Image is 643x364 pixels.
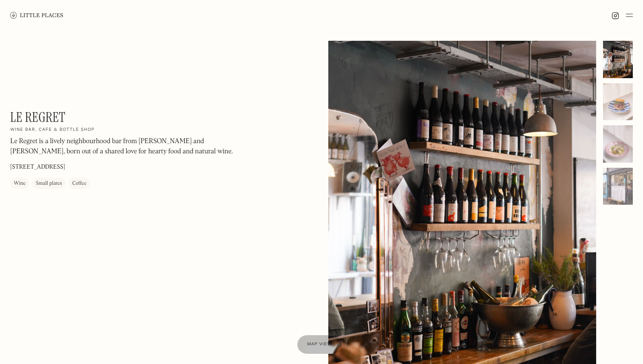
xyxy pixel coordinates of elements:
div: Wine [14,180,26,188]
p: [STREET_ADDRESS] [10,163,65,172]
p: Le Regret is a lively neighbourhood bar from [PERSON_NAME] and [PERSON_NAME], born out of a share... [10,137,240,157]
span: Map view [307,342,332,347]
h2: Wine bar, cafe & bottle shop [10,127,94,133]
div: Small plates [36,180,62,188]
h1: Le Regret [10,109,65,125]
div: Coffee [72,180,86,188]
a: Map view [297,335,342,354]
